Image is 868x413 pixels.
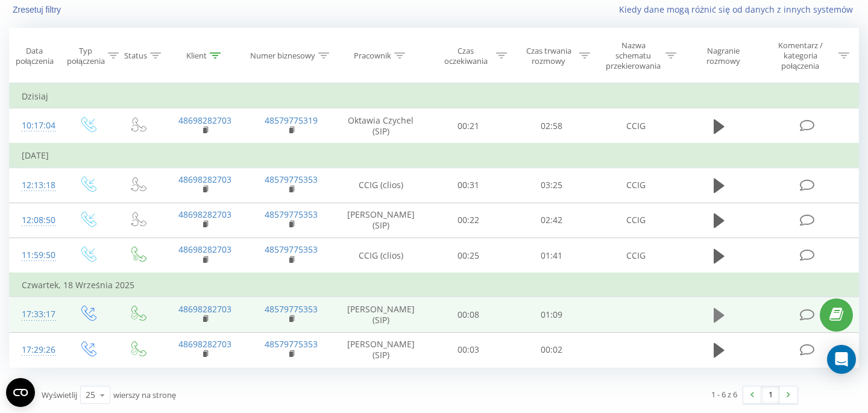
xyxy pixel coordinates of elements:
div: 17:33:17 [22,303,51,326]
a: 1 [761,386,779,403]
div: Pracownik [354,51,391,61]
td: 02:58 [510,109,593,144]
span: Wyświetlij [42,389,77,400]
td: 00:31 [427,168,511,203]
div: 11:59:50 [22,244,51,267]
td: 00:21 [427,109,511,144]
div: 10:17:04 [22,114,51,137]
td: 00:25 [427,238,511,274]
div: Typ połączenia [67,46,105,66]
td: [PERSON_NAME] (SIP) [335,203,427,238]
a: 48698282703 [178,244,231,255]
td: Dzisiaj [10,84,859,109]
td: CCIG (clios) [335,168,427,203]
td: Oktawia Czychel (SIP) [335,109,427,144]
div: Komentarz / kategoria połączenia [765,40,835,71]
div: 1 - 6 z 6 [711,388,737,400]
td: CCIG [593,109,679,144]
a: 48579775319 [265,115,318,126]
a: 48579775353 [265,303,318,315]
a: 48698282703 [178,209,231,220]
a: 48579775353 [265,338,318,350]
div: 25 [86,389,95,401]
div: 17:29:26 [22,338,51,362]
td: [PERSON_NAME] (SIP) [335,297,427,332]
td: CCIG [593,168,679,203]
div: Nagranie rozmowy [690,46,756,66]
button: Zresetuj filtry [9,4,67,15]
div: 12:13:18 [22,174,51,197]
a: 48698282703 [178,303,231,315]
div: 12:08:50 [22,209,51,232]
td: 00:02 [510,332,593,367]
td: CCIG (clios) [335,238,427,274]
td: 00:22 [427,203,511,238]
td: [DATE] [10,143,859,168]
div: Klient [186,51,207,61]
div: Nazwa schematu przekierowania [604,40,662,71]
td: 00:08 [427,297,511,332]
div: Data połączenia [10,46,59,66]
button: Open CMP widget [6,378,35,407]
td: 00:03 [427,332,511,367]
a: Kiedy dane mogą różnić się od danych z innych systemów [619,4,859,15]
td: 01:09 [510,297,593,332]
td: Czwartek, 18 Września 2025 [10,273,859,297]
td: [PERSON_NAME] (SIP) [335,332,427,367]
td: 03:25 [510,168,593,203]
a: 48698282703 [178,115,231,126]
a: 48698282703 [178,338,231,350]
div: Czas oczekiwania [438,46,494,66]
a: 48579775353 [265,209,318,220]
a: 48579775353 [265,174,318,185]
div: Status [124,51,147,61]
td: 02:42 [510,203,593,238]
span: wierszy na stronę [113,389,176,400]
div: Czas trwania rozmowy [521,46,576,66]
td: CCIG [593,203,679,238]
div: Open Intercom Messenger [827,345,856,374]
a: 48698282703 [178,174,231,185]
div: Numer biznesowy [250,51,315,61]
a: 48579775353 [265,244,318,255]
td: CCIG [593,238,679,274]
td: 01:41 [510,238,593,274]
